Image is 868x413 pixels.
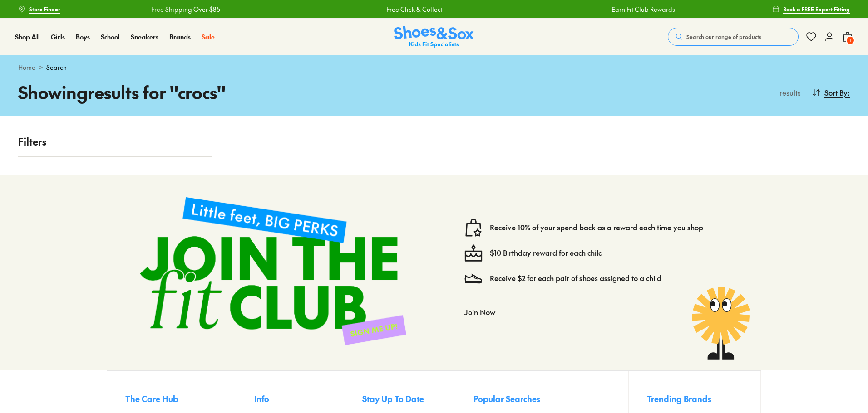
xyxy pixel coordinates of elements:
[394,26,474,48] a: Shoes & Sox
[772,1,850,17] a: Book a FREE Expert Fitting
[647,389,742,409] button: Trending Brands
[490,248,603,258] a: $10 Birthday reward for each child
[254,389,344,409] button: Info
[131,32,158,42] a: Sneakers
[783,5,850,13] span: Book a FREE Expert Fitting
[101,32,120,42] a: School
[202,32,215,42] a: Sale
[362,389,455,409] button: Stay Up To Date
[18,63,35,72] a: Home
[76,32,90,42] a: Boys
[846,36,855,45] span: 1
[848,87,850,98] span: :
[15,32,40,42] a: Shop All
[18,134,212,149] p: Filters
[18,79,434,105] h1: Showing results for " crocs "
[490,223,703,233] a: Receive 10% of your spend back as a reward each time you shop
[125,393,178,405] span: The Care Hub
[473,393,540,405] span: Popular Searches
[125,389,236,409] button: The Care Hub
[125,182,421,360] img: sign-up-footer.png
[668,28,799,46] button: Search our range of products
[18,63,850,72] div: >
[473,389,629,409] button: Popular Searches
[51,32,65,42] a: Girls
[362,393,424,405] span: Stay Up To Date
[464,302,495,322] button: Join Now
[386,5,442,14] a: Free Click & Collect
[151,5,220,14] a: Free Shipping Over $85
[254,393,269,405] span: Info
[611,5,675,14] a: Earn Fit Club Rewards
[490,273,661,283] a: Receive $2 for each pair of shoes assigned to a child
[464,269,483,287] img: Vector_3098.svg
[169,32,191,42] a: Brands
[776,87,801,98] p: results
[686,33,761,41] span: Search our range of products
[464,219,483,237] img: vector1.svg
[464,244,483,262] img: cake--candle-birthday-event-special-sweet-cake-bake.svg
[842,27,853,47] button: 1
[812,83,850,102] button: Sort By:
[824,87,848,98] span: Sort By
[46,63,67,72] span: Search
[18,1,60,17] a: Store Finder
[394,26,474,48] img: SNS_Logo_Responsive.svg
[29,5,60,13] span: Store Finder
[647,393,711,405] span: Trending Brands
